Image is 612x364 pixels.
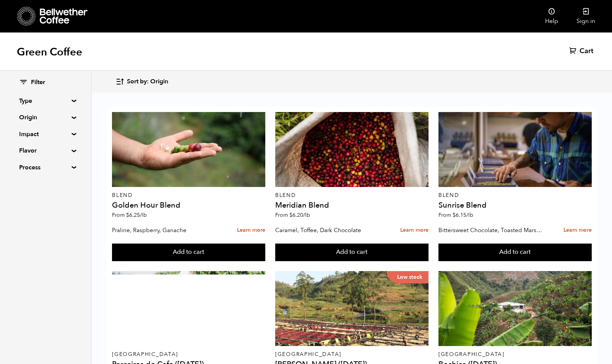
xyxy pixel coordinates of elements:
p: Praline, Raspberry, Ganache [112,224,216,236]
h4: Meridian Blend [275,201,429,209]
span: From [112,211,147,219]
a: Learn more [400,222,429,239]
h1: Green Coffee [17,45,82,59]
summary: Origin [19,113,72,122]
span: Filter [31,78,45,87]
p: [GEOGRAPHIC_DATA] [438,352,592,357]
span: $ [453,211,456,219]
button: Add to cart [112,244,265,261]
span: From [438,211,473,219]
span: /lb [303,211,310,219]
span: /lb [140,211,147,219]
a: Learn more [237,222,265,239]
button: Sort by: Origin [115,73,168,91]
span: $ [126,211,129,219]
p: Blend [275,193,429,198]
span: Cart [580,47,593,56]
a: Learn more [563,222,592,239]
p: Low stock [386,271,429,283]
a: Low stock [275,271,429,346]
summary: Process [19,163,72,172]
bdi: 6.15 [453,211,473,219]
summary: Impact [19,130,72,139]
button: Add to cart [438,244,592,261]
p: [GEOGRAPHIC_DATA] [112,352,265,357]
bdi: 6.25 [126,211,147,219]
a: Cart [569,47,595,56]
span: From [275,211,310,219]
span: $ [289,211,292,219]
p: Bittersweet Chocolate, Toasted Marshmallow, Candied Orange, Praline [438,224,542,236]
p: Caramel, Toffee, Dark Chocolate [275,224,379,236]
p: Blend [112,193,265,198]
h4: Sunrise Blend [438,201,592,209]
span: /lb [466,211,473,219]
summary: Flavor [19,146,72,155]
h4: Golden Hour Blend [112,201,265,209]
p: [GEOGRAPHIC_DATA] [275,352,429,357]
button: Add to cart [275,244,429,261]
span: Sort by: Origin [127,78,168,86]
bdi: 6.20 [289,211,310,219]
summary: Type [19,96,72,106]
p: Blend [438,193,592,198]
